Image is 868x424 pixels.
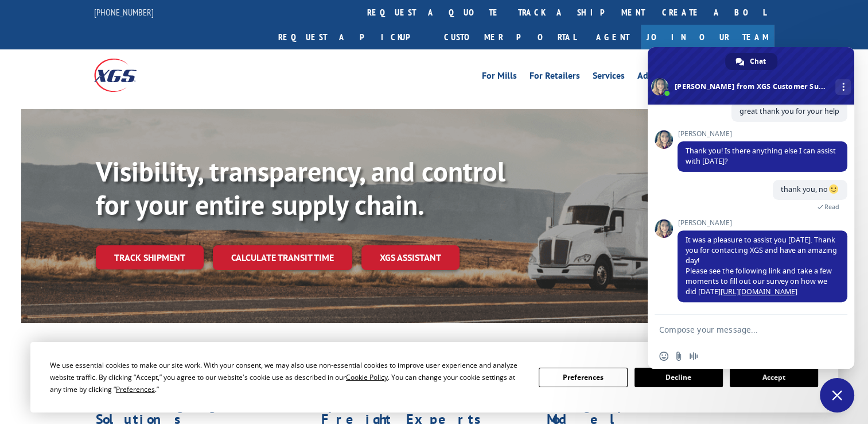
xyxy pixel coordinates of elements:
[270,25,435,49] a: Request a pickup
[730,368,818,387] button: Accept
[361,245,460,270] a: XGS ASSISTANT
[678,219,847,227] span: [PERSON_NAME]
[824,203,839,211] span: Read
[530,71,580,84] a: For Retailers
[820,378,854,413] a: Close chat
[585,25,641,49] a: Agent
[50,359,525,395] div: We use essential cookies to make our site work. With your consent, we may also use non-essential ...
[725,53,777,70] a: Chat
[539,368,627,387] button: Preferences
[116,384,155,394] span: Preferences
[635,368,723,387] button: Decline
[659,352,668,361] span: Insert an emoji
[739,106,839,116] span: great thank you for your help
[781,184,839,194] span: thank you, no
[346,372,388,382] span: Cookie Policy
[96,245,204,269] a: Track shipment
[686,235,837,296] span: It was a pleasure to assist you [DATE]. Thank you for contacting XGS and have an amazing day! Ple...
[96,153,505,222] b: Visibility, transparency, and control for your entire supply chain.
[659,315,820,344] textarea: Compose your message...
[593,71,625,84] a: Services
[686,146,836,166] span: Thank you! Is there anything else I can assist with [DATE]?
[482,71,517,84] a: For Mills
[678,130,847,138] span: [PERSON_NAME]
[689,352,698,361] span: Audio message
[213,245,352,270] a: Calculate transit time
[30,342,838,413] div: Cookie Consent Prompt
[721,287,797,296] a: [URL][DOMAIN_NAME]
[750,53,766,70] span: Chat
[641,25,774,49] a: Join Our Team
[94,6,154,18] a: [PHONE_NUMBER]
[674,352,683,361] span: Send a file
[637,71,684,84] a: Advantages
[435,25,585,49] a: Customer Portal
